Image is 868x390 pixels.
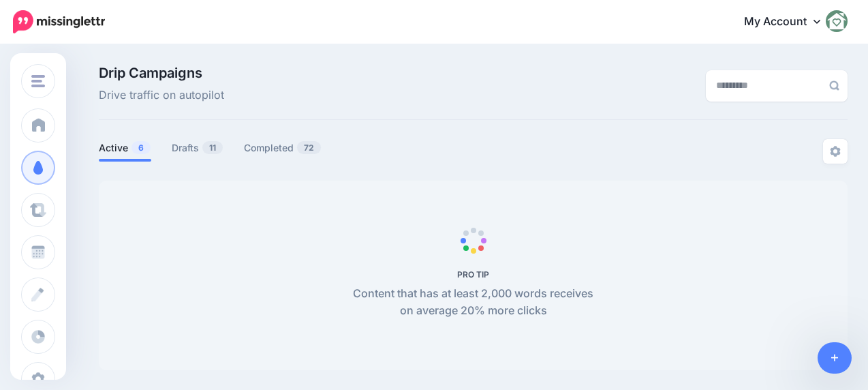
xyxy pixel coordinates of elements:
[829,80,839,91] img: search-grey-6.png
[99,66,224,80] span: Drip Campaigns
[345,269,601,280] h5: PRO TIP
[13,10,105,33] img: Missinglettr
[202,141,223,154] span: 11
[297,141,321,154] span: 72
[830,146,841,157] img: settings-grey.png
[99,140,151,156] a: Active6
[730,5,848,39] a: My Account
[131,141,151,154] span: 6
[31,75,45,87] img: menu.png
[244,140,322,156] a: Completed72
[99,87,224,104] span: Drive traffic on autopilot
[345,285,601,320] p: Content that has at least 2,000 words receives on average 20% more clicks
[172,140,223,156] a: Drafts11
